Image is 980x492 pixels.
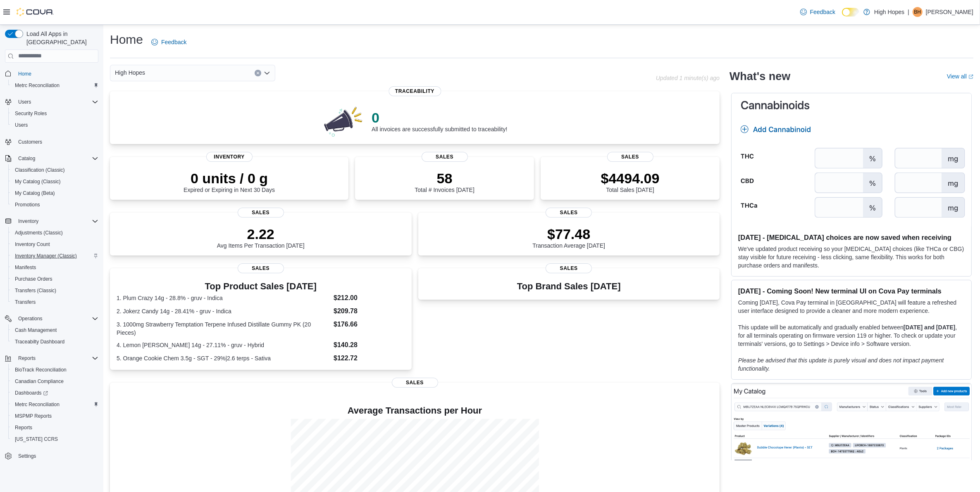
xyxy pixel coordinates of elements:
button: Users [8,119,102,131]
span: Canadian Compliance [12,376,98,386]
span: Inventory Count [12,239,98,249]
span: My Catalog (Beta) [15,190,55,196]
span: My Catalog (Beta) [12,188,98,198]
dd: $140.28 [334,340,405,350]
span: Catalog [18,155,35,162]
button: Catalog [2,153,102,164]
span: Inventory Manager (Classic) [12,251,98,261]
span: Cash Management [12,325,98,335]
a: Users [12,120,31,130]
span: [US_STATE] CCRS [15,436,58,442]
span: Sales [422,152,468,162]
span: Reports [12,423,98,433]
div: Avg Items Per Transaction [DATE] [217,226,305,249]
span: Inventory [15,216,98,226]
button: Reports [15,353,39,363]
span: Promotions [12,200,98,210]
button: Classification (Classic) [8,164,102,176]
dt: 4. Lemon [PERSON_NAME] 14g - 27.11% - gruv - Hybrid [117,341,330,349]
a: View allExternal link [947,73,973,80]
a: Dashboards [12,388,51,398]
button: Inventory [15,216,42,226]
div: Expired or Expiring in Next 30 Days [184,170,275,193]
button: Inventory [2,215,102,227]
dd: $209.78 [334,306,405,316]
a: Canadian Compliance [12,376,67,386]
p: [PERSON_NAME] [926,7,973,17]
span: Operations [15,314,98,324]
button: Metrc Reconciliation [8,80,102,91]
button: Manifests [8,262,102,273]
button: Operations [15,314,46,324]
button: Catalog [15,154,38,163]
span: Sales [546,263,592,273]
button: Metrc Reconciliation [8,399,102,410]
a: Purchase Orders [12,274,56,284]
button: Users [2,96,102,108]
p: $77.48 [532,226,605,242]
span: Feedback [161,38,186,46]
span: Sales [238,263,284,273]
a: Inventory Count [12,239,53,249]
button: Reports [8,422,102,433]
button: Transfers [8,296,102,308]
h3: Top Product Sales [DATE] [117,281,405,291]
span: Home [18,71,31,77]
span: Users [15,97,98,107]
p: High Hopes [874,7,904,17]
dd: $176.66 [334,319,405,329]
a: Inventory Manager (Classic) [12,251,80,261]
a: Adjustments (Classic) [12,228,66,238]
button: Reports [2,352,102,364]
span: Transfers [15,299,36,305]
button: Canadian Compliance [8,376,102,387]
p: 58 [415,170,474,187]
span: Canadian Compliance [15,378,64,385]
div: All invoices are successfully submitted to traceability! [372,109,507,132]
span: Transfers [12,297,98,307]
span: MSPMP Reports [12,411,98,421]
dd: $212.00 [334,293,405,303]
dt: 2. Jokerz Candy 14g - 28.41% - gruv - Indica [117,307,330,315]
span: Dashboards [12,388,98,398]
h3: [DATE] - Coming Soon! New terminal UI on Cova Pay terminals [738,287,965,295]
button: My Catalog (Classic) [8,176,102,187]
button: Settings [2,450,102,462]
span: Dashboards [15,390,48,396]
span: Users [12,120,98,130]
a: Transfers [12,297,39,307]
p: | [908,7,909,17]
button: Customers [2,136,102,148]
span: Classification (Classic) [15,167,65,173]
button: Users [15,97,34,107]
img: Cova [17,8,54,16]
a: Dashboards [8,387,102,399]
span: Customers [18,139,42,145]
a: [US_STATE] CCRS [12,434,61,444]
button: Adjustments (Classic) [8,227,102,239]
a: Security Roles [12,109,50,118]
button: Operations [2,313,102,324]
span: Feedback [810,8,835,16]
span: Adjustments (Classic) [15,229,63,236]
div: Total Sales [DATE] [601,170,660,193]
img: 0 [322,104,365,137]
a: My Catalog (Beta) [12,188,58,198]
h1: Home [110,31,143,48]
button: Inventory Count [8,239,102,250]
a: Reports [12,423,36,433]
p: 0 units / 0 g [184,170,275,187]
p: Coming [DATE], Cova Pay terminal in [GEOGRAPHIC_DATA] will feature a refreshed user interface des... [738,298,965,315]
input: Dark Mode [842,8,859,17]
a: Feedback [797,4,839,20]
p: $4494.09 [601,170,660,187]
span: Metrc Reconciliation [15,401,60,408]
span: Customers [15,137,98,147]
span: Purchase Orders [12,274,98,284]
span: Traceability [389,86,441,96]
div: Total # Invoices [DATE] [415,170,474,193]
span: Settings [15,451,98,461]
span: Reports [15,424,32,431]
span: Sales [546,208,592,218]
